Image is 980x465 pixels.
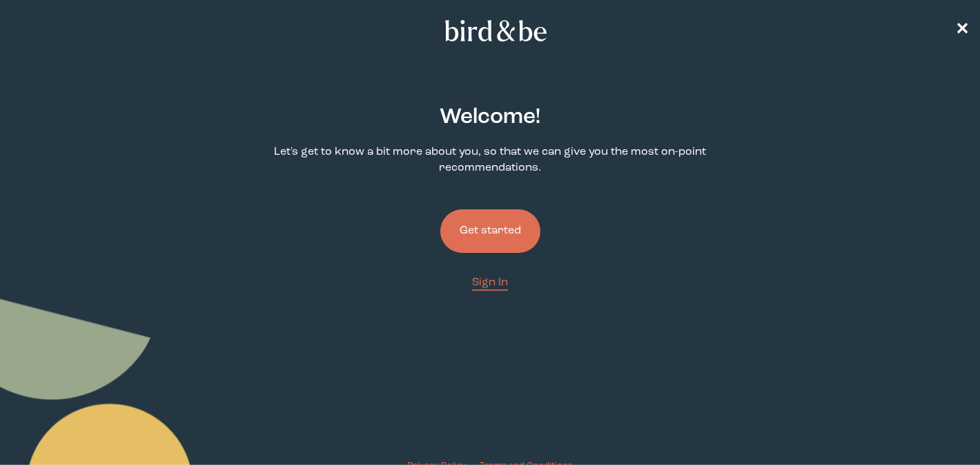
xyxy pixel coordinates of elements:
iframe: Gorgias live chat messenger [911,400,966,451]
h2: Welcome ! [440,102,540,133]
button: Get started [440,209,540,253]
a: Sign In [472,275,508,291]
span: Sign In [472,277,508,288]
a: ✕ [955,19,969,43]
p: Let's get to know a bit more about you, so that we can give you the most on-point recommendations. [256,144,724,176]
a: Get started [440,187,540,275]
span: ✕ [955,22,969,39]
